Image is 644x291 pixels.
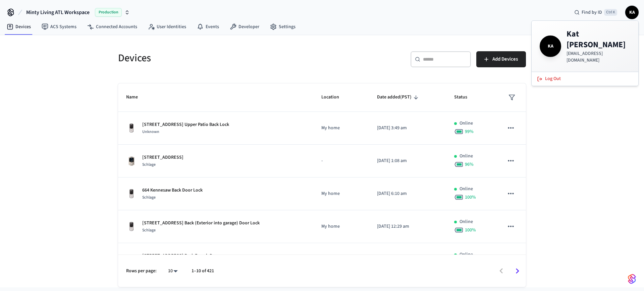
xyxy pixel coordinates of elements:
p: [DATE] 3:49 am [377,125,438,132]
span: 100 % [465,227,476,233]
img: Yale Assure Touchscreen Wifi Smart Lock, Satin Nickel, Front [126,123,137,134]
h5: Devices [118,51,318,65]
a: User Identities [143,21,192,33]
span: KA [541,37,560,56]
p: [STREET_ADDRESS] [142,154,183,161]
span: Find by ID [582,9,602,16]
div: Find by IDCtrl K [569,6,623,18]
p: My home [321,223,361,230]
p: Online [460,186,473,193]
p: My home [321,125,361,132]
a: Connected Accounts [82,21,143,33]
img: Yale Assure Touchscreen Wifi Smart Lock, Satin Nickel, Front [126,254,137,265]
p: Online [460,153,473,160]
p: My home [321,190,361,197]
p: 1–10 of 421 [192,268,214,275]
p: [DATE] 12:29 am [377,223,438,230]
img: Yale Assure Touchscreen Wifi Smart Lock, Satin Nickel, Front [126,221,137,232]
span: Schlage [142,195,156,200]
span: Minty Living ATL Workspace [26,8,90,16]
a: Events [192,21,224,33]
p: 664 Kennesaw Back Door Lock [142,187,203,194]
p: [STREET_ADDRESS] Back French Door [142,252,220,260]
p: [DATE] 6:10 am [377,190,438,197]
p: Online [460,218,473,225]
span: 96 % [465,161,474,168]
span: Add Devices [492,55,518,64]
span: Unknown [142,129,159,135]
span: Production [95,8,122,17]
span: Schlage [142,227,156,233]
span: 100 % [465,194,476,201]
span: KA [626,6,638,18]
button: Go to next page [509,263,525,279]
span: Name [126,92,147,102]
img: Yale Assure Touchscreen Wifi Smart Lock, Satin Nickel, Front [126,189,137,199]
p: - [321,157,361,164]
p: Rows per page: [126,268,157,275]
p: [EMAIL_ADDRESS][DOMAIN_NAME] [567,50,630,64]
button: KA [625,6,639,19]
img: SeamLogoGradient.69752ec5.svg [628,274,636,284]
span: Ctrl K [604,9,617,16]
span: Status [454,92,476,102]
a: Developer [224,21,265,33]
p: [STREET_ADDRESS] Back (Exterior into garage) Door Lock [142,220,260,227]
span: 99 % [465,128,474,135]
img: Schlage Sense Smart Deadbolt with Camelot Trim, Front [126,156,137,166]
a: Devices [1,21,36,33]
div: 10 [165,266,181,276]
p: [STREET_ADDRESS] Upper Patio Back Lock [142,121,229,128]
span: Date added(PST) [377,92,420,102]
p: [DATE] 1:08 am [377,157,438,164]
button: Log Out [533,73,637,84]
a: ACS Systems [36,21,82,33]
a: Settings [265,21,301,33]
span: Location [321,92,348,102]
p: Online [460,120,473,127]
span: Schlage [142,162,156,167]
h4: Kat [PERSON_NAME] [567,29,630,50]
button: Add Devices [476,51,526,67]
p: Online [460,251,473,258]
